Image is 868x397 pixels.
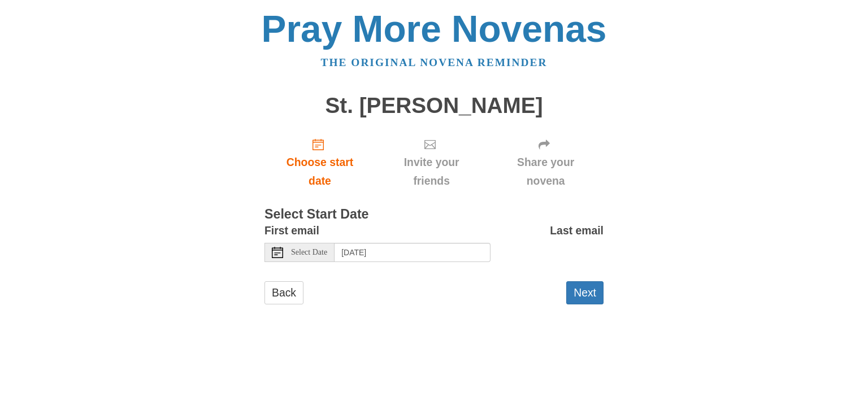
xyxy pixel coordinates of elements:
[499,153,592,190] span: Share your novena
[264,221,319,240] label: First email
[262,8,607,50] a: Pray More Novenas
[264,94,604,118] h1: St. [PERSON_NAME]
[276,153,364,190] span: Choose start date
[321,56,548,68] a: The original novena reminder
[264,129,375,196] a: Choose start date
[291,248,327,256] span: Select Date
[566,281,604,304] button: Next
[488,129,604,196] div: Click "Next" to confirm your start date first.
[264,207,604,222] h3: Select Start Date
[550,221,604,240] label: Last email
[375,129,488,196] div: Click "Next" to confirm your start date first.
[387,153,476,190] span: Invite your friends
[264,281,303,304] a: Back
